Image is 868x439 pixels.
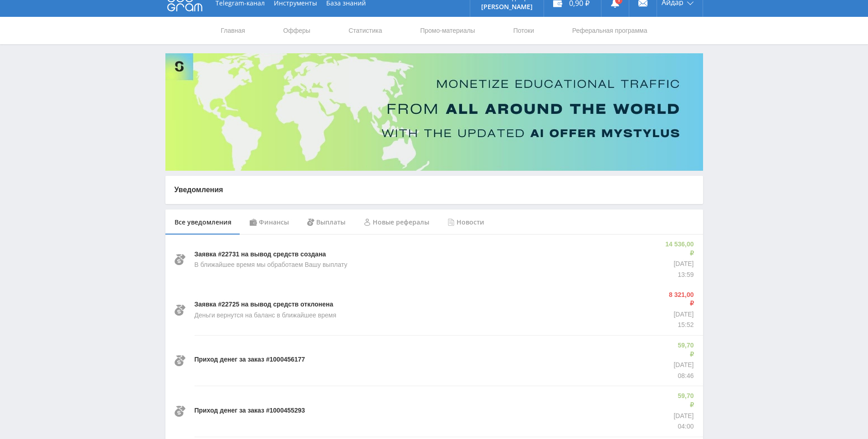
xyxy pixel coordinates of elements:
[673,341,693,359] p: 59,70 ₽
[195,311,336,320] p: Деньги вернутся на баланс в ближайшее время
[419,17,476,44] a: Промо-материалы
[667,321,693,330] p: 15:52
[571,17,648,44] a: Реферальная программа
[220,17,246,44] a: Главная
[348,17,383,44] a: Статистика
[673,361,693,370] p: [DATE]
[673,392,693,409] p: 59,70 ₽
[438,209,493,235] div: Новости
[481,3,533,10] p: [PERSON_NAME]
[664,271,693,280] p: 13:59
[165,53,703,171] img: Banner
[512,17,535,44] a: Потоки
[165,209,241,235] div: Все уведомления
[673,412,693,421] p: [DATE]
[667,291,693,308] p: 8 321,00 ₽
[195,300,334,309] p: Заявка #22725 на вывод средств отклонена
[673,422,693,431] p: 04:00
[354,209,438,235] div: Новые рефералы
[664,240,693,258] p: 14 536,00 ₽
[175,185,694,195] p: Уведомления
[282,17,312,44] a: Офферы
[673,372,693,381] p: 08:46
[667,310,693,319] p: [DATE]
[195,355,305,364] p: Приход денег за заказ #1000456177
[298,209,354,235] div: Выплаты
[195,260,348,270] p: В ближайшее время мы обработаем Вашу выплату
[195,406,305,415] p: Приход денег за заказ #1000455293
[664,260,693,269] p: [DATE]
[195,250,326,259] p: Заявка #22731 на вывод средств создана
[241,209,298,235] div: Финансы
